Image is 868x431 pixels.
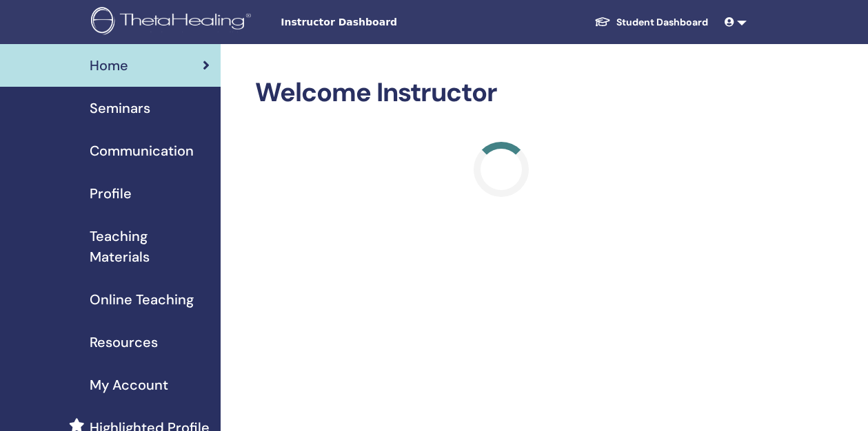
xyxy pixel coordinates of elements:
[90,98,150,118] span: Seminars
[255,77,747,109] h2: Welcome Instructor
[90,375,168,395] span: My Account
[281,15,487,30] span: Instructor Dashboard
[90,140,194,161] span: Communication
[90,226,210,267] span: Teaching Materials
[90,55,128,76] span: Home
[91,7,256,38] img: logo.png
[90,183,132,204] span: Profile
[583,10,719,35] a: Student Dashboard
[90,332,158,353] span: Resources
[90,289,194,310] span: Online Teaching
[594,16,611,28] img: graduation-cap-white.svg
